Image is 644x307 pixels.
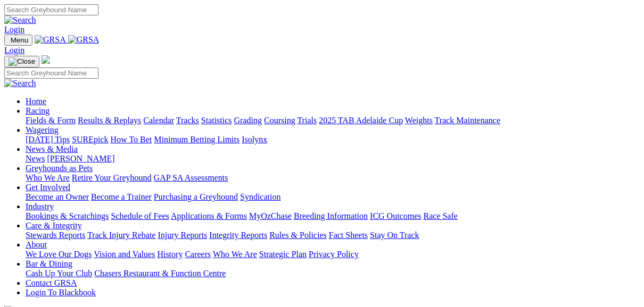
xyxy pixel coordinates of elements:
[242,135,267,144] a: Isolynx
[11,36,28,44] span: Menu
[26,106,49,115] a: Racing
[26,211,109,220] a: Bookings & Scratchings
[26,125,59,134] a: Wagering
[26,154,640,164] div: News & Media
[154,192,238,201] a: Purchasing a Greyhound
[72,173,152,182] a: Retire Your Greyhound
[26,278,77,287] a: Contact GRSA
[26,259,72,268] a: Bar & Dining
[157,250,183,259] a: History
[201,116,232,125] a: Statistics
[4,4,98,15] input: Search
[35,35,66,45] img: GRSA
[26,288,96,297] a: Login To Blackbook
[26,250,640,259] div: About
[26,192,640,202] div: Get Involved
[9,57,35,66] img: Close
[154,135,240,144] a: Minimum Betting Limits
[4,15,36,25] img: Search
[370,231,419,240] a: Stay On Track
[294,211,368,220] a: Breeding Information
[154,173,228,182] a: GAP SA Assessments
[158,231,207,240] a: Injury Reports
[26,135,70,144] a: [DATE] Tips
[26,269,92,278] a: Cash Up Your Club
[297,116,317,125] a: Trials
[87,231,155,240] a: Track Injury Rebate
[91,192,152,201] a: Become a Trainer
[234,116,262,125] a: Grading
[143,116,174,125] a: Calendar
[94,250,155,259] a: Vision and Values
[26,221,82,230] a: Care & Integrity
[26,144,78,153] a: News & Media
[111,211,169,220] a: Schedule of Fees
[329,231,368,240] a: Fact Sheets
[4,67,98,79] input: Search
[26,192,89,201] a: Become an Owner
[319,116,403,125] a: 2025 TAB Adelaide Cup
[4,35,32,46] button: Toggle navigation
[269,231,327,240] a: Rules & Policies
[176,116,199,125] a: Tracks
[370,211,421,220] a: ICG Outcomes
[4,56,39,67] button: Toggle navigation
[111,135,152,144] a: How To Bet
[26,183,70,192] a: Get Involved
[26,240,47,249] a: About
[213,250,257,259] a: Who We Are
[26,154,45,163] a: News
[47,154,114,163] a: [PERSON_NAME]
[26,173,70,182] a: Who We Are
[4,25,24,34] a: Login
[26,250,92,259] a: We Love Our Dogs
[259,250,307,259] a: Strategic Plan
[249,211,292,220] a: MyOzChase
[42,55,50,64] img: logo-grsa-white.png
[26,202,54,211] a: Industry
[264,116,295,125] a: Coursing
[240,192,280,201] a: Syndication
[26,164,93,173] a: Greyhounds as Pets
[405,116,433,125] a: Weights
[26,173,640,183] div: Greyhounds as Pets
[4,46,24,55] a: Login
[26,116,76,125] a: Fields & Form
[26,269,640,278] div: Bar & Dining
[171,211,247,220] a: Applications & Forms
[423,211,457,220] a: Race Safe
[94,269,226,278] a: Chasers Restaurant & Function Centre
[68,35,100,45] img: GRSA
[4,79,36,88] img: Search
[72,135,108,144] a: SUREpick
[26,135,640,144] div: Wagering
[26,211,640,221] div: Industry
[26,97,46,106] a: Home
[309,250,359,259] a: Privacy Policy
[26,231,640,240] div: Care & Integrity
[185,250,211,259] a: Careers
[435,116,500,125] a: Track Maintenance
[26,231,85,240] a: Stewards Reports
[26,116,640,125] div: Racing
[209,231,267,240] a: Integrity Reports
[78,116,141,125] a: Results & Replays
